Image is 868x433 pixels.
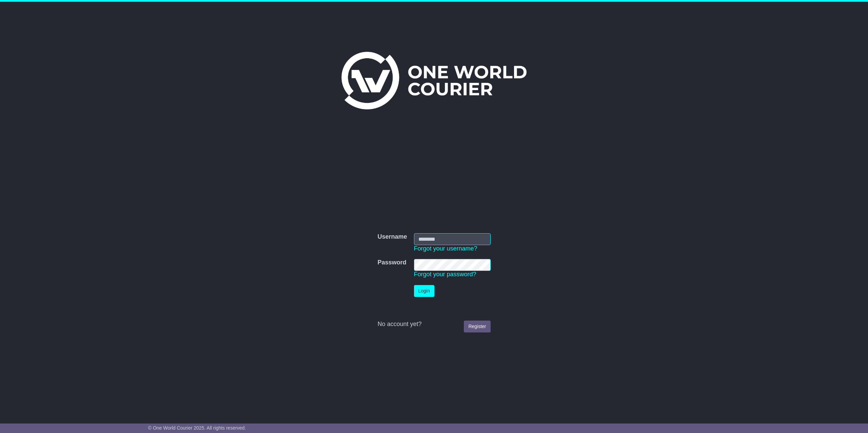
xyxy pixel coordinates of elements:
[148,425,246,431] span: © One World Courier 2025. All rights reserved.
[464,321,490,332] a: Register
[377,259,406,266] label: Password
[414,271,476,278] a: Forgot your password?
[377,321,490,328] div: No account yet?
[341,52,527,109] img: One World
[414,245,477,252] a: Forgot your username?
[414,285,434,297] button: Login
[377,233,407,241] label: Username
